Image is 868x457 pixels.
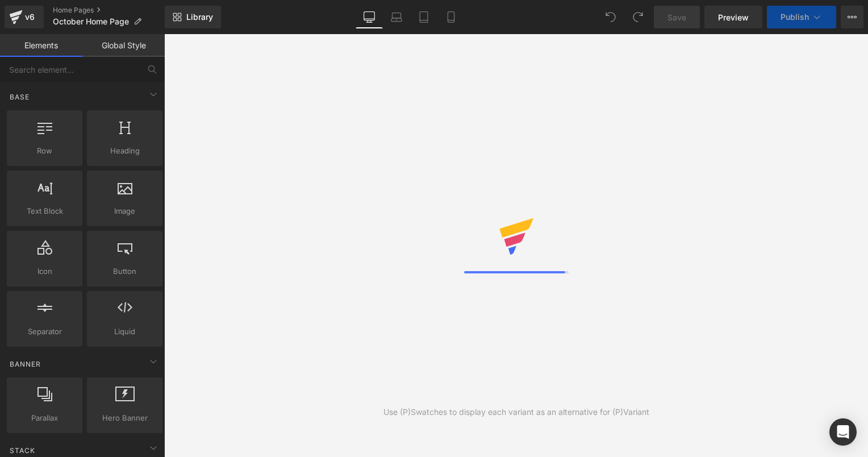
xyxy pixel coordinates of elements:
a: Tablet [410,6,437,28]
span: Hero Banner [90,412,159,424]
span: October Home Page [53,17,129,26]
div: Use (P)Swatches to display each variant as an alternative for (P)Variant [383,406,649,418]
span: Separator [10,326,79,338]
span: Library [186,12,213,22]
button: More [841,6,863,28]
a: Home Pages [53,6,165,15]
span: Liquid [90,326,159,338]
span: Row [10,145,79,157]
a: v6 [5,6,44,28]
button: Undo [599,6,622,28]
a: Desktop [356,6,383,28]
a: Global Style [82,34,165,57]
a: New Library [165,6,221,28]
span: Icon [10,265,79,277]
span: Publish [781,13,809,22]
span: Heading [90,145,159,157]
button: Redo [627,6,649,28]
span: Stack [9,445,36,456]
span: Save [667,11,686,23]
span: Preview [718,11,749,23]
span: Image [90,205,159,217]
span: Parallax [10,412,79,424]
div: v6 [23,10,37,24]
span: Button [90,265,159,277]
a: Laptop [383,6,410,28]
div: Open Intercom Messenger [829,418,857,446]
span: Banner [9,359,42,369]
button: Publish [767,6,836,28]
a: Mobile [437,6,465,28]
a: Preview [704,6,762,28]
span: Base [9,92,31,102]
span: Text Block [10,205,79,217]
